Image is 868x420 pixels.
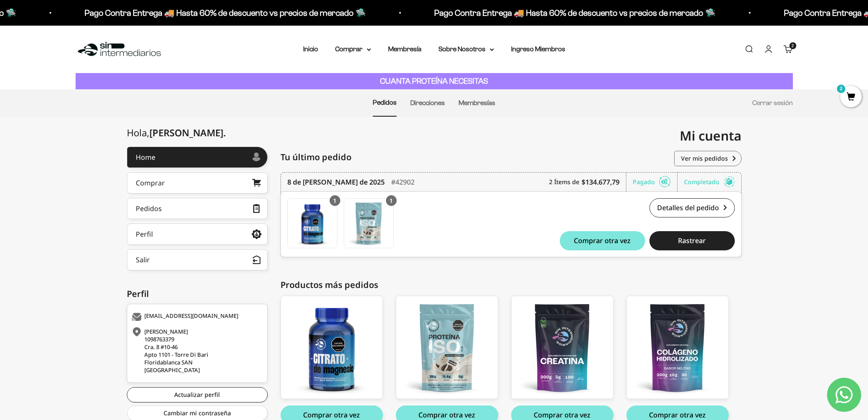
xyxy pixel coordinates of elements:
[511,296,613,399] img: creatina_01_large.png
[303,45,318,53] a: Inicio
[344,199,393,248] img: Translation missing: es.Proteína Aislada ISO - Cookies & Cream - Cookies & Cream / 1 libra (460g)
[281,151,351,164] span: Tu último pedido
[127,249,268,270] button: Salir
[396,296,498,399] a: Proteína Aislada ISO - Cookies & Cream - Cookies & Cream / 1 libra (460g)
[281,279,742,291] div: Productos más pedidos
[127,127,226,138] div: Hola,
[840,93,862,102] a: 2
[684,173,735,191] div: Completado
[127,387,268,402] a: Actualizar perfil
[136,231,153,238] div: Perfil
[136,205,162,212] div: Pedidos
[287,177,385,187] time: 8 de [PERSON_NAME] de 2025
[582,177,620,187] b: $134.677,79
[511,296,614,399] a: Creatina Monohidrato - 300g
[373,99,397,106] a: Pedidos
[136,256,150,263] div: Salir
[281,296,383,399] a: Gomas con Citrato de Magnesio
[674,151,742,166] a: Ver mis pedidos
[574,237,631,244] span: Comprar otra vez
[127,172,268,194] a: Comprar
[281,296,383,399] img: magnesio_01_c0af4f48-07d4-4d86-8d00-70c4420cd282_large.png
[82,6,363,20] p: Pago Contra Entrega 🚚 Hasta 60% de descuento vs precios de mercado 🛸
[386,195,397,206] div: 1
[127,288,268,300] div: Perfil
[388,45,421,53] a: Membresía
[633,173,678,191] div: Pagado
[380,76,488,85] strong: CUANTA PROTEÍNA NECESITAS
[560,231,645,250] button: Comprar otra vez
[287,198,337,248] a: Gomas con Citrato de Magnesio
[223,126,226,139] span: .
[627,296,728,399] img: colageno_01_e03c224b-442a-42c4-94f4-6330c5066a10_large.png
[330,195,340,206] div: 1
[680,127,742,144] span: Mi cuenta
[127,223,268,245] a: Perfil
[288,199,337,248] img: Translation missing: es.Gomas con Citrato de Magnesio
[549,173,626,191] div: 2 Ítems de
[792,44,794,48] span: 2
[127,147,268,168] a: Home
[626,296,729,399] a: Colágeno Hidrolizado - 300g
[149,126,226,139] span: [PERSON_NAME]
[678,237,706,244] span: Rastrear
[459,99,495,106] a: Membresías
[127,198,268,219] a: Pedidos
[396,296,498,399] img: ISO_cc_1lb_f5acbfcf-8986-4a58-bee6-c158e2a3619d_large.png
[432,6,713,20] p: Pago Contra Entrega 🚚 Hasta 60% de descuento vs precios de mercado 🛸
[136,154,155,161] div: Home
[752,99,793,106] a: Cerrar sesión
[391,173,415,191] div: #42902
[132,313,261,321] div: [EMAIL_ADDRESS][DOMAIN_NAME]
[649,198,735,217] a: Detalles del pedido
[649,231,735,250] button: Rastrear
[132,328,261,374] div: [PERSON_NAME] 1098763379 Cra. 8 #10-46 Apto 1101 - Torre Di Bari Floridablanca SAN [GEOGRAPHIC_DATA]
[136,179,165,186] div: Comprar
[410,99,445,106] a: Direcciones
[344,198,394,248] a: Proteína Aislada ISO - Cookies & Cream - Cookies & Cream / 1 libra (460g)
[511,45,565,53] a: Ingreso Miembros
[438,44,494,55] summary: Sobre Nosotros
[836,84,846,94] mark: 2
[335,44,371,55] summary: Comprar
